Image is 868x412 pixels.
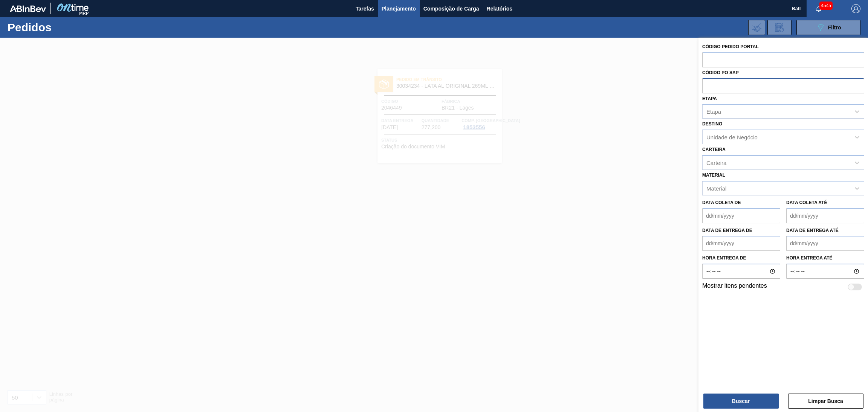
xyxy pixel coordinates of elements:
[702,172,725,178] label: Material
[748,20,765,35] div: Importar Negociações dos Pedidos
[828,24,841,31] span: Filtro
[382,4,416,13] span: Planejamento
[702,228,752,233] label: Data de Entrega de
[702,121,722,127] label: Destino
[702,208,780,223] input: dd/mm/yyyy
[786,236,864,251] input: dd/mm/yyyy
[702,147,726,152] label: Carteira
[702,282,767,291] label: Mostrar itens pendentes
[767,20,792,35] div: Solicitação de Revisão de Pedidos
[786,200,827,205] label: Data coleta até
[10,5,46,12] img: TNhmsLtSVTkK8tSr43FrP2fwEKptu5GPRR3wAAAABJRU5ErkJggg==
[786,208,864,223] input: dd/mm/yyyy
[706,185,726,191] div: Material
[487,4,512,13] span: Relatórios
[702,44,759,49] label: Código Pedido Portal
[702,200,741,205] label: Data coleta de
[8,23,123,32] h1: Pedidos
[786,253,864,264] label: Hora entrega até
[796,20,860,35] button: Filtro
[706,134,758,140] div: Unidade de Negócio
[706,108,721,115] div: Etapa
[702,236,780,251] input: dd/mm/yyyy
[423,4,479,13] span: Composição de Carga
[702,96,717,101] label: Etapa
[807,3,831,14] button: Notificações
[706,159,726,166] div: Carteira
[356,4,374,13] span: Tarefas
[702,253,780,264] label: Hora entrega de
[786,228,839,233] label: Data de Entrega até
[702,70,739,75] label: Códido PO SAP
[819,2,833,10] span: 4545
[851,4,860,13] img: Logout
